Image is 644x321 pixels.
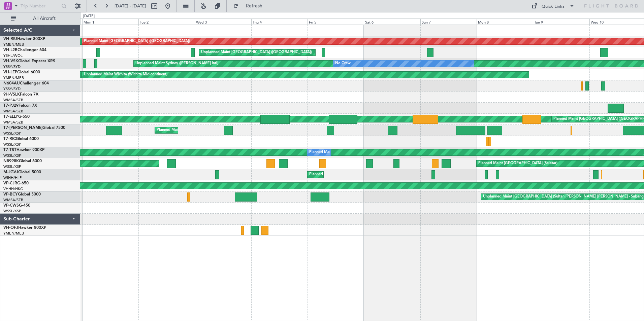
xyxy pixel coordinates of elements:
[3,64,21,69] a: YSSY/SYD
[3,192,18,197] span: VP-BCY
[528,1,578,11] button: Quick Links
[21,1,59,11] input: Trip Number
[3,86,21,92] a: YSSY/SYD
[309,147,334,157] div: Planned Maint
[3,70,40,74] a: VH-LEPGlobal 6000
[3,209,21,214] a: WSSL/XSP
[3,126,42,130] span: T7-[PERSON_NAME]
[533,19,589,25] div: Tue 9
[3,59,55,63] a: VH-VSKGlobal Express XRS
[420,19,477,25] div: Sun 7
[3,181,17,185] span: VP-CJR
[240,4,268,8] span: Refresh
[3,37,17,41] span: VH-RIU
[3,170,18,174] span: M-JGVJ
[3,115,30,119] a: T7-ELLYG-550
[3,148,44,152] a: T7-TSTHawker 900XP
[3,109,23,114] a: WMSA/SZB
[3,126,65,130] a: T7-[PERSON_NAME]Global 7500
[82,19,138,25] div: Mon 1
[195,19,251,25] div: Wed 3
[3,159,42,163] a: N8998KGlobal 6000
[3,59,18,63] span: VH-VSK
[3,70,17,74] span: VH-LEP
[3,153,21,158] a: WSSL/XSP
[3,142,21,147] a: WSSL/XSP
[3,37,45,41] a: VH-RIUHawker 800XP
[115,3,146,9] span: [DATE] - [DATE]
[3,198,23,203] a: WMSA/SZB
[3,204,19,208] span: VP-CWS
[477,19,533,25] div: Mon 8
[364,19,420,25] div: Sat 6
[83,13,95,19] div: [DATE]
[18,16,71,21] span: All Aircraft
[3,48,46,52] a: VH-L2BChallenger 604
[135,59,218,69] div: Unplanned Maint Sydney ([PERSON_NAME] Intl)
[157,125,223,135] div: Planned Maint Dubai (Al Maktoum Intl)
[3,131,21,136] a: WSSL/XSP
[3,159,19,163] span: N8998K
[308,19,364,25] div: Fri 5
[3,192,41,197] a: VP-BCYGlobal 5000
[309,170,388,180] div: Planned Maint [GEOGRAPHIC_DATA] (Seletar)
[3,104,19,108] span: T7-PJ29
[7,13,73,24] button: All Aircraft
[3,93,38,97] a: 9H-VSLKFalcon 7X
[3,186,23,191] a: VHHH/HKG
[3,120,23,125] a: WMSA/SZB
[3,181,29,185] a: VP-CJRG-650
[3,148,17,152] span: T7-TST
[3,98,23,103] a: WMSA/SZB
[542,3,565,10] div: Quick Links
[3,104,37,108] a: T7-PJ29Falcon 7X
[478,158,557,169] div: Planned Maint [GEOGRAPHIC_DATA] (Seletar)
[3,48,18,52] span: VH-L2B
[3,93,20,97] span: 9H-VSLK
[3,226,18,230] span: VH-OFJ
[3,115,18,119] span: T7-ELLY
[3,42,24,47] a: YMEN/MEB
[138,19,195,25] div: Tue 2
[335,59,351,69] div: No Crew
[84,70,167,80] div: Unplanned Maint Wichita (Wichita Mid-continent)
[84,36,190,46] div: Planned Maint [GEOGRAPHIC_DATA] ([GEOGRAPHIC_DATA])
[3,53,23,58] a: YSHL/WOL
[3,81,49,85] a: N604AUChallenger 604
[3,204,30,208] a: VP-CWSG-450
[251,19,308,25] div: Thu 4
[3,137,39,141] a: T7-RICGlobal 6000
[3,81,20,85] span: N604AU
[3,170,41,174] a: M-JGVJGlobal 5000
[3,231,24,236] a: YMEN/MEB
[3,75,24,80] a: YMEN/MEB
[3,175,22,180] a: WIHH/HLP
[3,164,21,169] a: WSSL/XSP
[230,1,270,11] button: Refresh
[3,226,46,230] a: VH-OFJHawker 800XP
[201,47,312,58] div: Unplanned Maint [GEOGRAPHIC_DATA] ([GEOGRAPHIC_DATA])
[3,137,16,141] span: T7-RIC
